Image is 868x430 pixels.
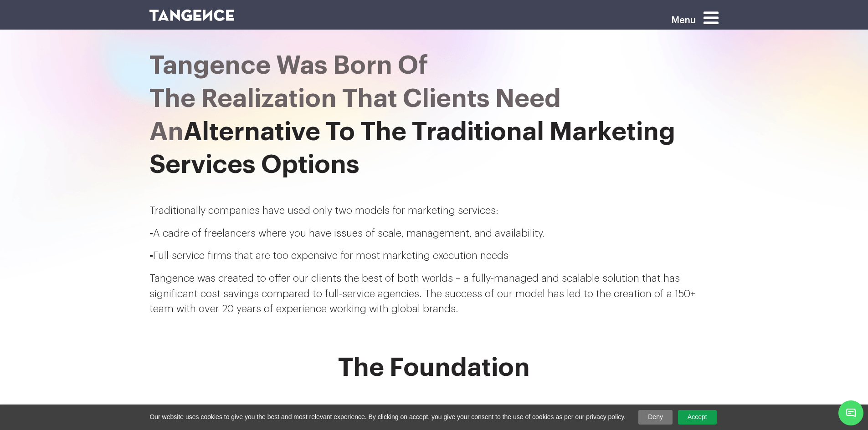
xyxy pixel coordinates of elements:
p: Traditionally companies have used only two models for marketing services: [149,203,719,219]
img: logo SVG [149,10,235,21]
p: A cadre of freelancers where you have issues of scale, management, and availability. [149,226,719,242]
span: Tangence Was Born Of the realization that clients need an [149,53,561,145]
span: - [149,228,153,238]
span: Chat Widget [838,400,863,425]
h2: The Foundation [149,354,719,382]
p: Tangence was created to offer our clients the best of both worlds – a fully-managed and scalable ... [149,271,719,317]
a: Deny [638,410,673,425]
p: Full-service firms that are too expensive for most marketing execution needs [149,248,719,264]
span: - [149,251,153,261]
a: Accept [678,410,717,425]
span: Our website uses cookies to give you the best and most relevant experience. By clicking on accept... [149,413,626,422]
h2: Alternative To The Traditional Marketing Services Options [149,49,719,182]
